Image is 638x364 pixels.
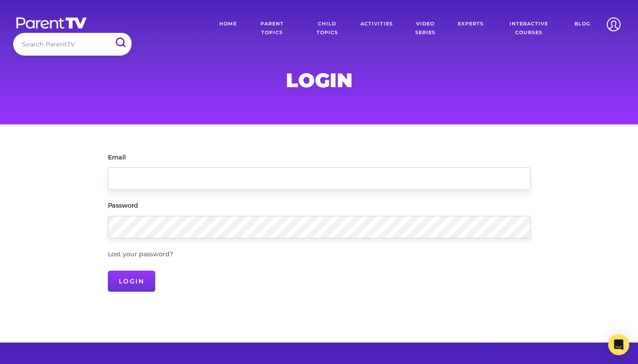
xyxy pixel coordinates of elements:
div: Open Intercom Messenger [608,334,629,355]
a: Blog [568,13,597,44]
a: Parent Topics [243,13,301,44]
img: Account [602,13,625,35]
a: Activities [354,13,399,44]
input: Submit [109,33,132,53]
input: Search ParentTV [13,33,132,55]
img: parenttv-logo-white.4c85aaf.svg [15,17,88,29]
a: Lost your password? [108,250,173,258]
label: Email [108,154,126,160]
a: Interactive Courses [490,13,568,44]
input: Login [108,271,156,292]
a: Home [213,13,243,44]
a: Child Topics [301,13,354,44]
h1: Login [108,71,531,89]
a: Video Series [399,13,451,44]
a: Experts [451,13,490,44]
label: Password [108,202,139,209]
